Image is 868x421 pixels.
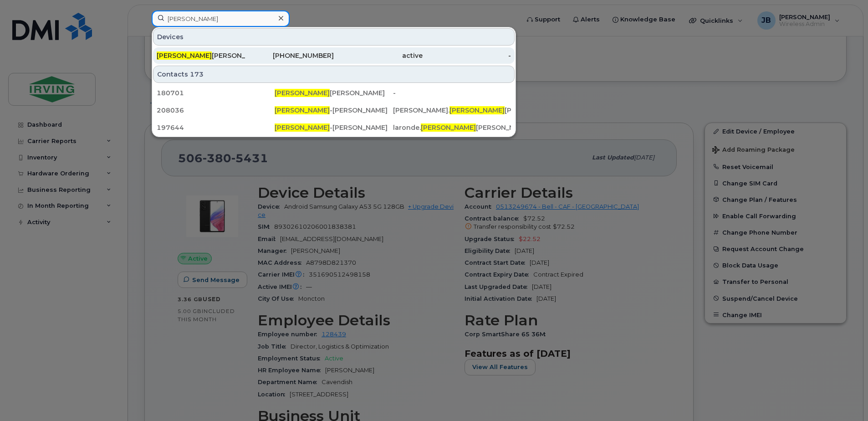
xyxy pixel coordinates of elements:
div: [PERSON_NAME]. [PERSON_NAME][EMAIL_ADDRESS][PERSON_NAME][DOMAIN_NAME] [393,106,511,115]
div: Devices [153,28,515,46]
div: laronde. [PERSON_NAME][EMAIL_ADDRESS][PERSON_NAME][DOMAIN_NAME] [393,123,511,132]
div: 180701 [157,88,275,98]
a: 208036[PERSON_NAME]-[PERSON_NAME][PERSON_NAME].[PERSON_NAME][PERSON_NAME][EMAIL_ADDRESS][PERSON_N... [153,102,515,118]
span: [PERSON_NAME] [275,89,330,97]
input: Find something... [152,10,290,27]
span: [PERSON_NAME] [275,123,330,132]
div: [PHONE_NUMBER] [245,51,334,60]
a: 180701[PERSON_NAME][PERSON_NAME]- [153,85,515,101]
span: [PERSON_NAME] [157,51,212,60]
div: Contacts [153,66,515,83]
div: -[PERSON_NAME] [275,123,393,132]
span: [PERSON_NAME] [421,123,476,132]
span: [PERSON_NAME] [275,106,330,114]
div: - [423,51,511,60]
span: [PERSON_NAME] [449,106,505,114]
a: [PERSON_NAME][PERSON_NAME][PHONE_NUMBER]active- [153,47,515,64]
div: [PERSON_NAME] [157,51,245,60]
div: 197644 [157,123,275,132]
div: -[PERSON_NAME] [275,106,393,115]
div: 208036 [157,106,275,115]
div: [PERSON_NAME] [275,88,393,98]
div: - [393,88,511,98]
div: active [334,51,423,60]
span: 173 [190,70,204,79]
a: 197644[PERSON_NAME]-[PERSON_NAME]laronde.[PERSON_NAME][PERSON_NAME][EMAIL_ADDRESS][PERSON_NAME][D... [153,119,515,136]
